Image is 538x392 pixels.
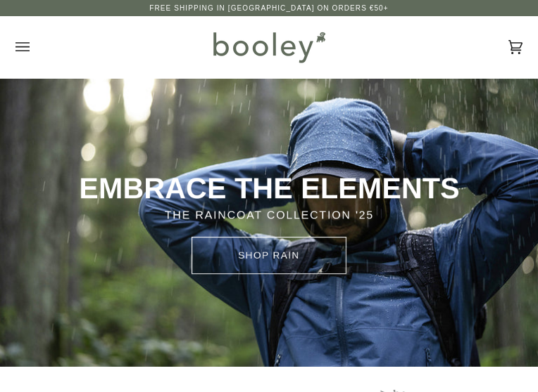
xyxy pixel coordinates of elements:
[15,16,58,78] button: Open menu
[192,237,346,274] a: SHOP rain
[149,3,388,14] p: Free Shipping in [GEOGRAPHIC_DATA] on Orders €50+
[27,207,512,223] p: THE RAINCOAT COLLECTION '25
[27,171,512,207] p: EMBRACE THE ELEMENTS
[207,27,330,67] img: Booley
